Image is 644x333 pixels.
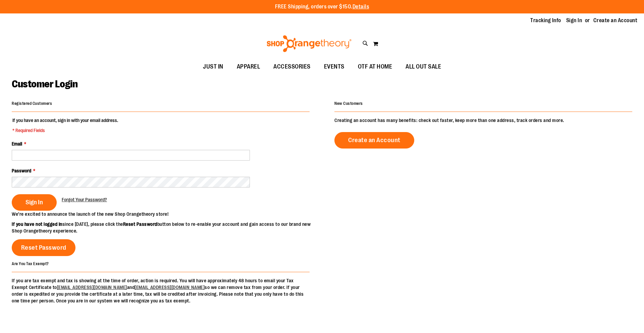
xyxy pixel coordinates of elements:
a: Tracking Info [530,17,561,24]
p: FREE Shipping, orders over $150. [275,3,369,11]
span: EVENTS [324,59,344,74]
span: Sign In [25,199,43,206]
legend: If you have an account, sign in with your email address. [12,117,119,134]
span: Forgot Your Password? [62,197,107,202]
a: [EMAIL_ADDRESS][DOMAIN_NAME] [135,285,205,290]
span: ALL OUT SALE [406,59,441,74]
a: [EMAIL_ADDRESS][DOMAIN_NAME] [57,285,127,290]
span: Create an Account [348,136,400,144]
span: Email [12,141,22,147]
span: APPAREL [237,59,260,74]
span: Reset Password [21,244,66,251]
strong: Registered Customers [12,101,52,106]
a: Create an Account [593,17,638,24]
p: We’re excited to announce the launch of the new Shop Orangetheory store! [12,211,322,217]
span: Password [12,168,31,173]
a: Reset Password [12,239,75,256]
strong: If you have not logged in [12,221,62,227]
a: Forgot Your Password? [62,196,107,203]
span: * Required Fields [12,127,118,134]
span: OTF AT HOME [358,59,392,74]
span: ACCESSORIES [273,59,311,74]
a: Sign In [566,17,582,24]
p: Creating an account has many benefits: check out faster, keep more than one address, track orders... [334,117,632,124]
a: Details [353,4,369,10]
button: Sign In [12,194,57,211]
span: Customer Login [12,78,77,90]
img: Shop Orangetheory [266,35,353,52]
strong: Are You Tax Exempt? [12,261,49,266]
p: If you are tax exempt and tax is showing at the time of order, action is required. You will have ... [12,277,310,304]
strong: Reset Password [123,221,157,227]
span: JUST IN [203,59,223,74]
a: Create an Account [334,132,414,149]
strong: New Customers [334,101,363,106]
p: since [DATE], please click the button below to re-enable your account and gain access to our bran... [12,221,322,234]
